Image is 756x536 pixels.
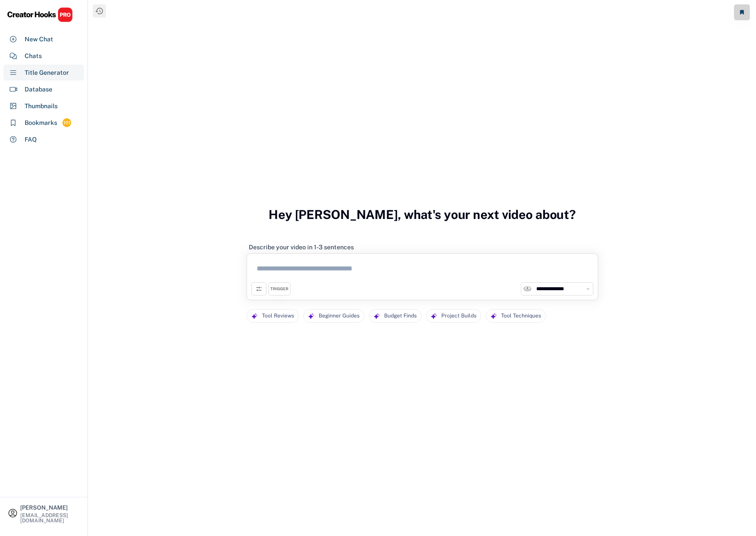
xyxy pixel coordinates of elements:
[384,310,417,322] div: Budget Finds
[270,286,288,292] div: TRIGGER
[25,85,52,94] div: Database
[25,102,58,111] div: Thumbnails
[20,513,80,523] div: [EMAIL_ADDRESS][DOMAIN_NAME]
[523,285,531,293] img: unnamed.jpg
[25,118,57,128] div: Bookmarks
[62,119,71,127] div: 101
[319,310,360,322] div: Beginner Guides
[25,68,69,77] div: Title Generator
[249,243,354,251] div: Describe your video in 1-3 sentences
[262,310,294,322] div: Tool Reviews
[441,310,476,322] div: Project Builds
[501,310,541,322] div: Tool Techniques
[7,7,73,22] img: CHPRO%20Logo.svg
[25,51,42,61] div: Chats
[20,505,80,510] div: [PERSON_NAME]
[25,35,53,44] div: New Chat
[269,198,576,231] h3: Hey [PERSON_NAME], what's your next video about?
[25,135,37,144] div: FAQ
